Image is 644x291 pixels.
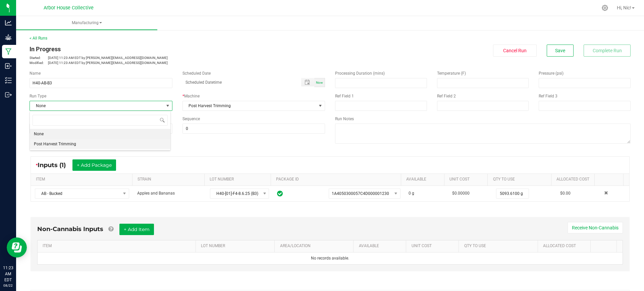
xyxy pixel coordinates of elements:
[38,252,623,264] td: No records available.
[556,177,592,182] a: Allocated CostSortable
[138,177,202,182] a: STRAINSortable
[30,93,46,99] span: Run Type
[5,19,12,26] inline-svg: Analytics
[332,191,389,196] span: 1A4050300057C4D000001230
[5,63,12,69] inline-svg: Inbound
[316,81,323,84] span: Now
[5,48,12,55] inline-svg: Manufacturing
[30,36,47,41] a: < All Runs
[30,60,325,65] p: [DATE] 11:23 AM EDT by [PERSON_NAME][EMAIL_ADDRESS][DOMAIN_NAME]
[35,189,120,198] span: AB - Bucked
[539,94,557,98] span: Ref Field 3
[335,94,354,98] span: Ref Field 1
[555,48,565,53] span: Save
[437,71,466,76] span: Temperature (F)
[37,225,103,233] span: Non-Cannabis Inputs
[409,191,411,196] span: 0
[406,177,442,182] a: AVAILABLESortable
[182,71,211,76] span: Scheduled Date
[543,243,588,249] a: Allocated CostSortable
[359,243,404,249] a: AVAILABLESortable
[30,45,325,54] div: In Progress
[560,191,571,196] span: $0.00
[277,190,283,198] span: In Sync
[3,265,13,283] p: 11:23 AM EDT
[503,48,527,53] span: Cancel Run
[210,177,268,182] a: LOT NUMBERSortable
[34,141,76,147] span: Post Harvest Trimming
[547,45,574,57] button: Save
[335,71,385,76] span: Processing Duration (mins)
[335,117,354,121] span: Run Notes
[44,5,94,11] span: Arbor House Collective
[43,243,193,249] a: ITEMSortable
[30,55,48,60] span: Started:
[201,243,272,249] a: LOT NUMBERSortable
[30,101,164,111] span: None
[539,71,563,76] span: Pressure (psi)
[184,94,200,98] span: Machine
[452,191,470,196] span: $0.00000
[7,237,27,258] iframe: Resource center
[183,101,317,111] span: Post Harvest Trimming
[617,5,631,10] span: Hi, Nic!
[35,189,129,199] span: NO DATA FOUND
[30,55,325,60] p: [DATE] 11:23 AM EDT by [PERSON_NAME][EMAIL_ADDRESS][DOMAIN_NAME]
[30,60,48,65] span: Modified:
[301,78,314,86] span: Toggle popup
[596,243,614,249] a: Sortable
[5,77,12,84] inline-svg: Inventory
[437,94,456,98] span: Ref Field 2
[493,45,537,57] button: Cancel Run
[34,131,44,137] span: None
[584,45,631,57] button: Complete Run
[601,5,609,11] div: Manage settings
[38,161,72,169] span: Inputs (1)
[182,78,294,86] input: Scheduled Datetime
[119,224,154,235] button: + Add Item
[16,16,157,30] a: Manufacturing
[600,177,621,182] a: Sortable
[593,48,622,53] span: Complete Run
[280,243,351,249] a: AREA/LOCATIONSortable
[412,191,414,196] span: g
[108,225,113,233] a: Add Non-Cannabis items that were also consumed in the run (e.g. gloves and packaging); Also add N...
[464,243,535,249] a: QTY TO USESortable
[449,177,485,182] a: Unit CostSortable
[36,177,129,182] a: ITEMSortable
[3,283,13,288] p: 08/22
[5,34,12,41] inline-svg: Grow
[412,243,456,249] a: Unit CostSortable
[182,117,200,121] span: Sequence
[329,189,400,199] span: NO DATA FOUND
[16,20,157,26] span: Manufacturing
[276,177,398,182] a: PACKAGE IDSortable
[30,71,41,76] span: Name
[5,91,12,98] inline-svg: Outbound
[137,191,175,196] span: Apples and Bananas
[493,177,549,182] a: QTY TO USESortable
[568,222,623,233] button: Receive Non-Cannabis
[72,159,116,171] button: + Add Package
[210,189,260,198] span: H40-[01]-F4-8.6.25 (B3)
